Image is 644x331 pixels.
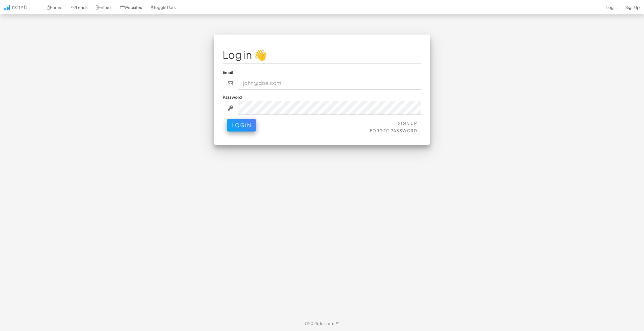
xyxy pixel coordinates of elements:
[223,49,421,60] h1: Log in 👋
[370,128,417,133] a: Forgot Password
[227,119,256,132] button: Login
[223,69,233,75] label: Email
[398,121,417,126] a: Sign Up
[238,77,422,90] input: john@doe.com
[4,5,10,10] img: icon.png
[223,94,242,100] label: Password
